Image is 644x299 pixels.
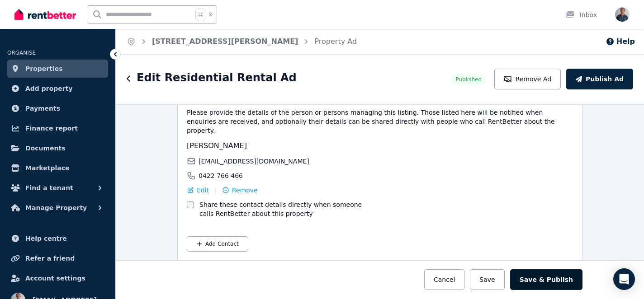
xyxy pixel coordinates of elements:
button: Manage Property [7,199,108,217]
a: Documents [7,139,108,157]
span: Payments [25,103,60,114]
button: Edit [187,186,209,195]
a: Add property [7,79,108,98]
div: Inbox [565,10,597,19]
a: Help centre [7,229,108,248]
nav: Breadcrumb [116,29,368,54]
span: Refer a friend [25,253,75,264]
button: Remove Ad [494,69,561,89]
button: Find a tenant [7,179,108,197]
span: Manage Property [25,202,87,213]
img: RentBetter [14,8,76,21]
span: Remove [232,186,258,195]
span: ORGANISE [7,50,36,56]
span: Finance report [25,123,78,134]
a: Properties [7,60,108,78]
a: Marketplace [7,159,108,177]
span: Published [455,76,482,83]
button: Save & Publish [510,269,582,290]
a: Refer a friend [7,249,108,267]
a: Payments [7,99,108,117]
span: Properties [25,63,63,74]
span: Documents [25,143,66,154]
span: [EMAIL_ADDRESS][DOMAIN_NAME] [199,157,309,166]
span: [PERSON_NAME] [187,141,247,150]
button: Cancel [424,269,464,290]
img: andrewjscunningham@gmail.com [615,7,630,22]
span: 0422 766 466 [199,171,243,180]
span: | [214,186,217,195]
button: Help [606,36,635,47]
p: Please provide the details of the person or persons managing this listing. Those listed here will... [187,108,573,135]
a: Account settings [7,269,108,287]
label: Share these contact details directly when someone calls RentBetter about this property [199,200,377,218]
span: Account settings [25,273,85,284]
span: Help centre [25,233,67,244]
button: Save [470,269,504,290]
button: Remove [222,186,258,195]
span: k [209,11,212,18]
button: Add Contact [187,236,248,252]
span: Marketplace [25,163,69,173]
a: Finance report [7,119,108,137]
a: Property Ad [314,37,357,46]
h1: Edit Residential Rental Ad [137,70,297,85]
button: Publish Ad [566,69,633,89]
a: [STREET_ADDRESS][PERSON_NAME] [152,37,298,46]
span: Find a tenant [25,182,73,193]
span: Edit [197,186,209,195]
span: Add property [25,83,73,94]
div: Open Intercom Messenger [613,268,635,290]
